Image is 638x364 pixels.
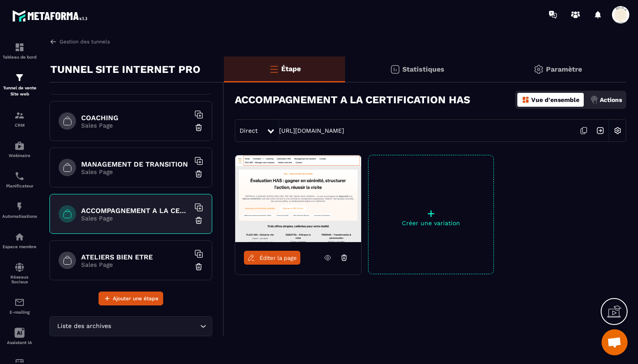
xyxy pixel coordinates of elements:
[2,55,37,59] p: Tableau de bord
[2,310,37,315] p: E-mailing
[49,38,57,46] img: arrow
[281,65,301,73] p: Étape
[390,64,400,75] img: stats.20deebd0.svg
[531,96,579,103] p: Vue d'ensemble
[113,294,158,303] span: Ajouter une étape
[99,292,163,305] button: Ajouter une étape
[235,155,361,242] img: image
[609,122,626,139] img: setting-w.858f3a88.svg
[592,122,608,139] img: arrow-next.bcc2205e.svg
[81,207,190,215] h6: ACCOMPAGNEMENT A LA CERTIFICATION HAS
[368,207,493,220] p: +
[81,253,190,261] h6: ATELIERS BIEN ETRE
[14,42,25,52] img: formation
[194,216,203,225] img: trash
[194,123,203,132] img: trash
[14,171,25,181] img: scheduler
[14,201,25,212] img: automations
[2,291,37,321] a: emailemailE-mailing
[522,96,529,104] img: dashboard-orange.40269519.svg
[14,110,25,121] img: formation
[81,160,190,168] h6: MANAGEMENT DE TRANSITION
[2,214,37,219] p: Automatisations
[2,195,37,225] a: automationsautomationsAutomatisations
[260,255,297,261] span: Éditer la page
[368,220,493,226] p: Créer une variation
[49,316,212,336] div: Search for option
[2,256,37,291] a: social-networksocial-networkRéseaux Sociaux
[2,244,37,249] p: Espace membre
[2,153,37,158] p: Webinaire
[602,329,628,355] div: Ouvrir le chat
[81,215,190,222] p: Sales Page
[2,36,37,66] a: formationformationTableau de bord
[14,232,25,242] img: automations
[2,184,37,188] p: Planificateur
[81,168,190,175] p: Sales Page
[2,275,37,284] p: Réseaux Sociaux
[2,85,37,97] p: Tunnel de vente Site web
[2,321,37,351] a: Assistant IA
[14,297,25,308] img: email
[2,225,37,256] a: automationsautomationsEspace membre
[81,114,190,122] h6: COACHING
[235,94,470,106] h3: ACCOMPAGNEMENT A LA CERTIFICATION HAS
[2,340,37,345] p: Assistant IA
[2,123,37,128] p: CRM
[12,8,90,24] img: logo
[600,96,622,103] p: Actions
[2,134,37,164] a: automationsautomationsWebinaire
[590,96,598,104] img: actions.d6e523a2.png
[81,122,190,129] p: Sales Page
[244,251,300,265] a: Éditer la page
[533,64,544,75] img: setting-gr.5f69749f.svg
[113,321,198,331] input: Search for option
[546,65,582,73] p: Paramètre
[55,321,113,331] span: Liste des archives
[2,164,37,195] a: schedulerschedulerPlanificateur
[81,261,190,268] p: Sales Page
[49,38,110,46] a: Gestion des tunnels
[194,170,203,178] img: trash
[269,64,279,74] img: bars-o.4a397970.svg
[279,127,344,134] a: [URL][DOMAIN_NAME]
[14,72,25,83] img: formation
[50,61,201,78] p: TUNNEL SITE INTERNET PRO
[194,262,203,271] img: trash
[2,104,37,134] a: formationformationCRM
[402,65,444,73] p: Statistiques
[240,127,258,134] span: Direct
[14,141,25,151] img: automations
[14,262,25,272] img: social-network
[2,66,37,104] a: formationformationTunnel de vente Site web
